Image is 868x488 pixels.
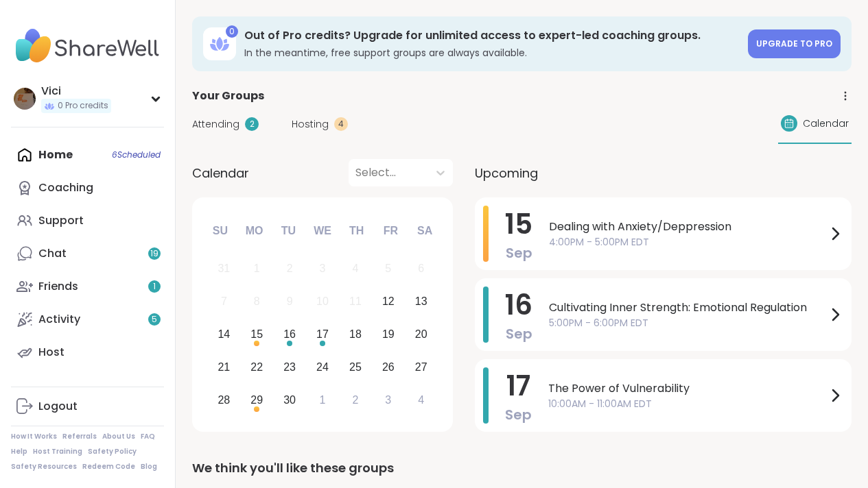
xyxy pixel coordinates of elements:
[244,46,740,60] h3: In the meantime, free support groups are always available.
[505,405,532,424] span: Sep
[505,205,532,243] span: 15
[88,447,137,456] a: Safety Policy
[152,314,157,326] span: 5
[283,325,296,343] div: 16
[418,391,424,409] div: 4
[205,216,235,246] div: Su
[209,352,239,382] div: Choose Sunday, September 21st, 2025
[192,117,239,132] span: Attending
[38,246,67,261] div: Chat
[341,287,371,317] div: Not available Thursday, September 11th, 2025
[254,292,260,310] div: 8
[341,320,371,350] div: Choose Thursday, September 18th, 2025
[207,252,437,416] div: month 2025-09
[250,325,263,343] div: 15
[415,292,427,310] div: 13
[382,358,395,376] div: 26
[373,352,403,382] div: Choose Friday, September 26th, 2025
[33,447,82,456] a: Host Training
[14,88,36,110] img: Vici
[11,447,27,456] a: Help
[506,367,530,405] span: 17
[283,391,296,409] div: 30
[406,320,436,350] div: Choose Saturday, September 20th, 2025
[316,292,329,310] div: 10
[38,399,78,414] div: Logout
[11,22,164,70] img: ShareWell Nav Logo
[11,303,164,336] a: Activity5
[102,432,135,441] a: About Us
[38,213,84,228] div: Support
[275,385,305,415] div: Choose Tuesday, September 30th, 2025
[505,286,532,324] span: 16
[748,29,841,58] a: Upgrade to Pro
[242,254,272,284] div: Not available Monday, September 1st, 2025
[141,462,157,472] a: Blog
[239,216,269,246] div: Mo
[82,462,135,472] a: Redeem Code
[192,164,249,182] span: Calendar
[308,254,338,284] div: Not available Wednesday, September 3rd, 2025
[244,28,740,43] h3: Out of Pro credits? Upgrade for unlimited access to expert-led coaching groups.
[273,216,303,246] div: Tu
[275,320,305,350] div: Choose Tuesday, September 16th, 2025
[308,352,338,382] div: Choose Wednesday, September 24th, 2025
[549,235,827,249] span: 4:00PM - 5:00PM EDT
[242,385,272,415] div: Choose Monday, September 29th, 2025
[209,287,239,317] div: Not available Sunday, September 7th, 2025
[275,352,305,382] div: Choose Tuesday, September 23rd, 2025
[549,300,827,316] span: Cultivating Inner Strength: Emotional Regulation
[192,459,852,478] div: We think you'll like these groups
[385,391,391,409] div: 3
[352,259,358,278] div: 4
[38,180,93,195] div: Coaching
[475,164,538,182] span: Upcoming
[192,88,264,104] span: Your Groups
[11,204,164,237] a: Support
[221,292,227,310] div: 7
[341,254,371,284] div: Not available Thursday, September 4th, 2025
[308,385,338,415] div: Choose Wednesday, October 1st, 2025
[11,462,77,472] a: Safety Resources
[11,336,164,369] a: Host
[38,312,80,327] div: Activity
[415,358,427,376] div: 27
[11,237,164,270] a: Chat19
[352,391,358,409] div: 2
[141,432,155,441] a: FAQ
[250,358,263,376] div: 22
[38,279,78,294] div: Friends
[307,216,338,246] div: We
[548,397,827,411] span: 10:00AM - 11:00AM EDT
[410,216,440,246] div: Sa
[250,391,263,409] div: 29
[320,259,326,278] div: 3
[406,385,436,415] div: Choose Saturday, October 4th, 2025
[756,38,832,49] span: Upgrade to Pro
[153,281,156,293] span: 1
[382,292,395,310] div: 12
[275,287,305,317] div: Not available Tuesday, September 9th, 2025
[373,287,403,317] div: Choose Friday, September 12th, 2025
[316,325,329,343] div: 17
[341,385,371,415] div: Choose Thursday, October 2nd, 2025
[373,385,403,415] div: Choose Friday, October 3rd, 2025
[349,292,362,310] div: 11
[209,320,239,350] div: Choose Sunday, September 14th, 2025
[38,345,64,360] div: Host
[385,259,391,278] div: 5
[242,352,272,382] div: Choose Monday, September 22nd, 2025
[242,320,272,350] div: Choose Monday, September 15th, 2025
[242,287,272,317] div: Not available Monday, September 8th, 2025
[283,358,296,376] div: 23
[226,25,238,38] div: 0
[11,432,57,441] a: How It Works
[58,100,108,112] span: 0 Pro credits
[254,259,260,278] div: 1
[245,117,259,131] div: 2
[41,84,111,99] div: Vici
[218,391,230,409] div: 28
[320,391,326,409] div: 1
[549,219,827,235] span: Dealing with Anxiety/Deppression
[11,390,164,423] a: Logout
